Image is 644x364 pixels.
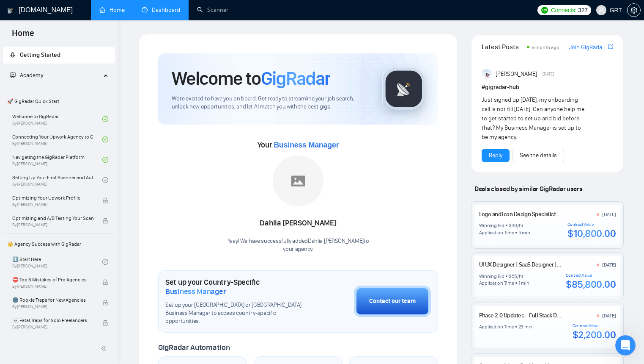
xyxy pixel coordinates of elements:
[354,286,431,317] button: Contact our team
[10,52,16,58] span: rocket
[479,222,504,229] div: Winning Bid
[258,140,339,150] span: Your
[172,95,369,111] span: We're excited to have you on board. Get ready to streamline your job search, unlock new opportuni...
[158,343,230,352] span: GigRadar Automation
[12,171,102,189] a: Setting Up Your First Scanner and Auto-BidderBy[PERSON_NAME]
[172,67,330,90] h1: Welcome to
[273,156,323,206] img: placeholder.png
[573,323,616,328] div: Contract Value
[578,6,587,15] span: 327
[518,229,530,236] div: 5 min
[627,3,641,17] button: setting
[569,43,606,52] a: Join GigRadar Slack Community
[551,6,576,15] span: Connects:
[532,44,559,50] span: a month ago
[517,273,523,280] div: /hr
[274,141,339,149] span: Business Manager
[496,69,537,79] span: [PERSON_NAME]
[479,211,576,218] a: Logo and Icon Design Specialist Needed
[270,3,285,19] div: Close
[5,3,22,19] button: go back
[479,280,514,286] div: Application Time
[615,335,636,356] iframe: Intercom live chat
[543,70,554,78] span: [DATE]
[479,312,586,319] a: Phase 2.0 Updates – Full Stack Development
[197,6,228,14] a: searchScanner
[142,6,180,14] a: dashboardDashboard
[479,261,603,268] a: UI UX Designer | SaaS Designer | Mobile App Design
[20,51,60,58] span: Getting Started
[509,222,512,229] div: $
[479,273,504,280] div: Winning Bid
[227,237,369,253] div: Yaay! We have successfully added Dahlia [PERSON_NAME] to
[227,245,369,253] p: your agency .
[602,261,616,268] div: [DATE]
[489,151,502,160] a: Reply
[5,27,41,45] span: Home
[12,316,93,325] span: ☠️ Fatal Traps for Solo Freelancers
[12,284,93,289] span: By [PERSON_NAME]
[602,211,616,218] div: [DATE]
[10,72,16,78] span: fund-projection-screen
[482,69,493,79] img: Anisuzzaman Khan
[12,304,93,309] span: By [PERSON_NAME]
[12,110,102,128] a: Welcome to GigRadarBy[PERSON_NAME]
[520,151,557,160] a: See the details
[4,236,114,253] span: 👑 Agency Success with GigRadar
[12,194,93,202] span: Optimizing Your Upwork Profile
[471,181,586,196] span: Deals closed by similar GigRadar users
[602,312,616,319] div: [DATE]
[566,273,616,278] div: Contract Value
[7,4,13,17] img: logo
[608,43,613,50] span: export
[12,325,93,330] span: By [PERSON_NAME]
[512,149,564,162] button: See the details
[261,67,330,90] span: GigRadar
[479,229,514,236] div: Application Time
[12,253,102,271] a: 1️⃣ Start HereBy[PERSON_NAME]
[10,72,43,79] span: Academy
[482,42,524,52] span: Latest Posts from the GigRadar Community
[627,7,641,14] a: setting
[479,323,514,330] div: Application Time
[102,300,108,306] span: lock
[512,273,518,280] div: 55
[573,328,616,341] div: $2,200.00
[101,344,109,353] span: double-left
[567,227,616,240] div: $10,800.00
[12,275,93,284] span: ⛔ Top 3 Mistakes of Pro Agencies
[102,259,108,265] span: check-circle
[12,130,102,149] a: Connecting Your Upwork Agency to GigRadarBy[PERSON_NAME]
[567,222,616,227] div: Contract Value
[512,222,518,229] div: 40
[227,216,369,231] div: Dahlia [PERSON_NAME]
[102,116,108,122] span: check-circle
[482,149,510,162] button: Reply
[482,83,613,92] h1: # gigradar-hub
[4,93,114,110] span: 🚀 GigRadar Quick Start
[518,323,533,330] div: 23 min
[102,157,108,163] span: check-circle
[102,177,108,183] span: check-circle
[518,280,529,286] div: 1 min
[102,218,108,224] span: lock
[12,150,102,169] a: Navigating the GigRadar PlatformBy[PERSON_NAME]
[566,278,616,291] div: $85,800.00
[12,296,93,304] span: 🌚 Rookie Traps for New Agencies
[102,279,108,285] span: lock
[517,222,523,229] div: /hr
[102,136,108,142] span: check-circle
[102,197,108,203] span: lock
[608,43,613,51] a: export
[12,214,93,222] span: Optimizing and A/B Testing Your Scanner for Better Results
[165,287,226,296] span: Business Manager
[165,301,312,325] span: Set up your [GEOGRAPHIC_DATA] or [GEOGRAPHIC_DATA] Business Manager to access country-specific op...
[102,320,108,326] span: lock
[12,222,93,228] span: By [PERSON_NAME]
[99,6,125,14] a: homeHome
[541,7,548,14] img: upwork-logo.png
[383,68,425,110] img: gigradar-logo.png
[3,47,115,64] li: Getting Started
[254,3,270,19] button: Collapse window
[598,7,604,13] span: user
